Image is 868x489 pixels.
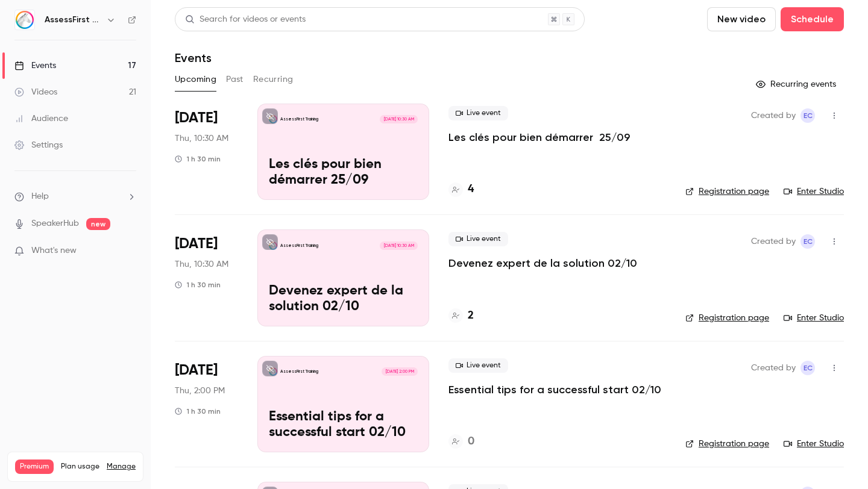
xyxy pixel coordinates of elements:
li: help-dropdown-opener [14,190,136,203]
span: Created by [751,234,796,249]
span: [DATE] 10:30 AM [380,241,417,250]
span: EC [804,234,813,249]
span: Emmanuelle Cortes [800,361,815,375]
div: Oct 2 Thu, 10:30 AM (Europe/Paris) [175,229,238,326]
button: Upcoming [175,70,216,89]
span: [DATE] [175,361,218,380]
p: Les clés pour bien démarrer 25/09 [269,157,418,188]
div: 1 h 30 min [175,280,221,290]
div: 1 h 30 min [175,154,221,164]
span: Thu, 10:30 AM [175,132,228,145]
h6: AssessFirst Training [45,14,101,26]
span: EC [804,108,813,123]
a: 2 [448,308,474,324]
a: Enter Studio [784,312,844,324]
h4: 0 [468,434,474,450]
a: 4 [448,181,474,198]
a: Registration page [685,185,769,198]
button: Schedule [781,7,844,31]
h4: 2 [468,308,474,324]
a: Enter Studio [784,438,844,450]
button: Recurring [253,70,294,89]
div: Oct 2 Thu, 2:00 PM (Europe/Paris) [175,356,238,452]
span: new [86,218,110,230]
span: Thu, 2:00 PM [175,385,225,397]
a: Enter Studio [784,185,844,198]
h4: 4 [468,181,474,198]
span: [DATE] [175,234,218,254]
span: Emmanuelle Cortes [800,234,815,249]
a: Devenez expert de la solution 02/10 [448,256,637,270]
span: Emmanuelle Cortes [800,108,815,123]
p: AssessFirst Training [280,116,318,122]
a: Registration page [685,312,769,324]
span: [DATE] 2:00 PM [382,367,417,376]
span: Live event [448,232,508,246]
span: Created by [751,108,796,123]
span: Premium [15,459,54,474]
span: Plan usage [61,462,99,472]
a: Devenez expert de la solution 02/10AssessFirst Training[DATE] 10:30 AMDevenez expert de la soluti... [257,229,429,326]
span: [DATE] 10:30 AM [380,115,417,123]
img: AssessFirst Training [15,10,34,30]
h1: Events [175,51,212,65]
a: Registration page [685,438,769,450]
a: Manage [107,462,136,472]
button: New video [707,7,776,31]
button: Past [226,70,244,89]
p: Essential tips for a successful start 02/10 [269,410,418,441]
a: Essential tips for a successful start 02/10AssessFirst Training[DATE] 2:00 PMEssential tips for a... [257,356,429,452]
span: EC [804,361,813,375]
span: Help [31,190,49,203]
div: Audience [14,113,68,125]
iframe: Noticeable Trigger [122,246,136,257]
span: Created by [751,361,796,375]
span: [DATE] [175,108,218,128]
span: Live event [448,106,508,120]
a: Les clés pour bien démarrer 25/09 [448,130,630,145]
span: Thu, 10:30 AM [175,258,228,270]
a: SpeakerHub [31,217,79,230]
div: Settings [14,139,63,151]
a: Essential tips for a successful start 02/10 [448,382,661,397]
span: Live event [448,358,508,373]
button: Recurring events [750,75,844,94]
div: Search for videos or events [185,13,306,26]
span: What's new [31,244,77,257]
div: Events [14,60,56,72]
div: Sep 25 Thu, 10:30 AM (Europe/Paris) [175,104,238,200]
div: Videos [14,86,57,98]
div: 1 h 30 min [175,406,221,416]
p: Devenez expert de la solution 02/10 [269,284,418,315]
a: Les clés pour bien démarrer 25/09AssessFirst Training[DATE] 10:30 AMLes clés pour bien démarrer 2... [257,104,429,200]
a: 0 [448,434,474,450]
p: AssessFirst Training [280,243,318,249]
p: AssessFirst Training [280,369,318,375]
